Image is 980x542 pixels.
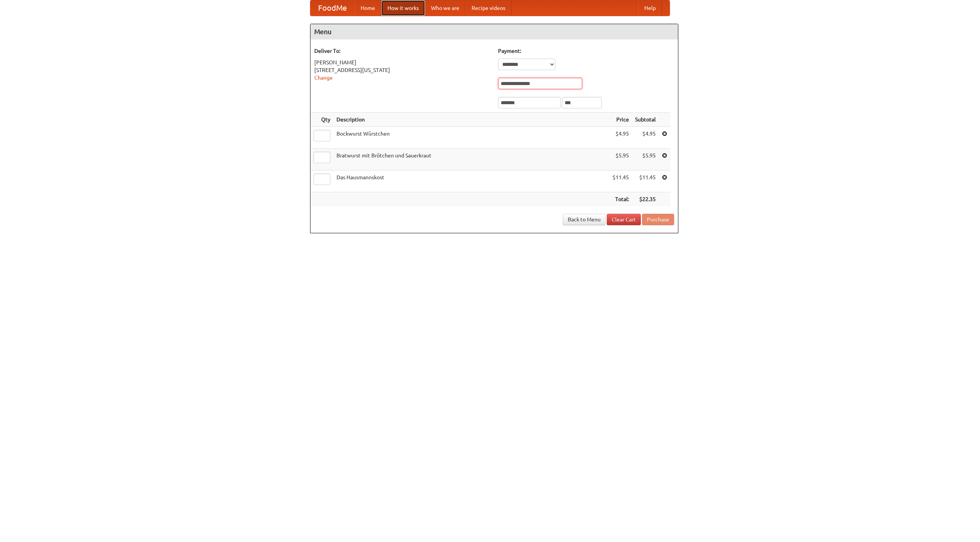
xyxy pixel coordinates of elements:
[333,170,609,192] td: Das Hausmannskost
[314,47,490,55] h5: Deliver To:
[609,192,632,206] th: Total:
[381,0,425,16] a: How it works
[310,113,333,127] th: Qty
[333,113,609,127] th: Description
[314,59,490,66] div: [PERSON_NAME]
[607,214,641,225] a: Clear Cart
[314,75,333,81] a: Change
[632,127,659,149] td: $4.95
[632,113,659,127] th: Subtotal
[310,0,354,16] a: FoodMe
[314,66,490,74] div: [STREET_ADDRESS][US_STATE]
[632,170,659,192] td: $11.45
[638,0,662,16] a: Help
[333,127,609,149] td: Bockwurst Würstchen
[310,24,678,39] h4: Menu
[465,0,511,16] a: Recipe videos
[632,192,659,206] th: $22.35
[333,149,609,170] td: Bratwurst mit Brötchen und Sauerkraut
[642,214,674,225] button: Purchase
[498,47,674,55] h5: Payment:
[354,0,381,16] a: Home
[609,149,632,170] td: $5.95
[609,127,632,149] td: $4.95
[609,170,632,192] td: $11.45
[632,149,659,170] td: $5.95
[563,214,606,225] a: Back to Menu
[425,0,465,16] a: Who we are
[609,113,632,127] th: Price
